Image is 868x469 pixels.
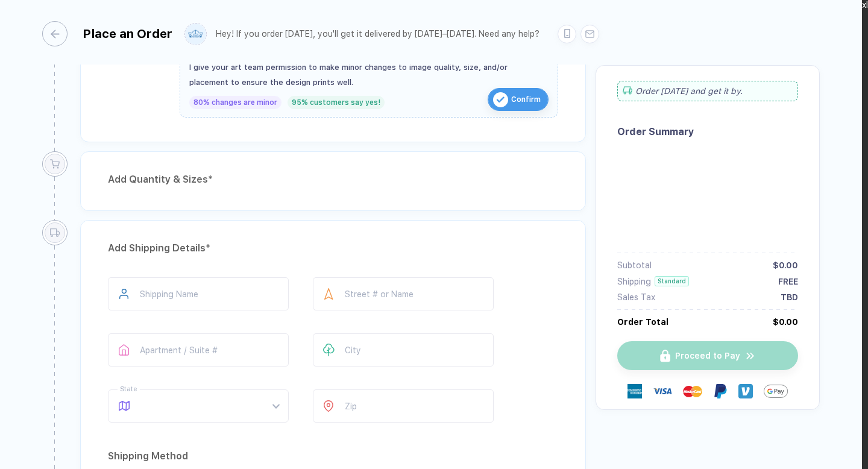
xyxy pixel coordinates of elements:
div: Shipping Method [108,447,558,466]
div: Add Shipping Details [108,239,558,258]
button: iconConfirm [488,88,549,111]
div: FREE [778,277,798,286]
span: Confirm [511,90,541,109]
img: user profile [185,24,206,45]
div: Place an Order [83,27,172,41]
div: Subtotal [617,260,652,270]
div: Hey! If you order [DATE], you'll get it delivered by [DATE]–[DATE]. Need any help? [216,29,539,39]
div: Add Quantity & Sizes [108,170,558,189]
div: Order [DATE] and get it by . [617,81,798,101]
div: 95% customers say yes! [288,96,385,109]
img: visa [653,382,672,401]
div: Shipping [617,277,651,286]
div: Order Summary [617,126,798,137]
div: Order Total [617,317,668,327]
div: TBD [781,292,798,302]
img: Paypal [713,384,728,398]
div: Sales Tax [617,292,655,302]
div: $0.00 [773,260,798,270]
img: express [627,384,642,398]
div: 80% changes are minor [189,96,281,109]
img: GPay [764,379,788,403]
img: master-card [683,382,702,401]
div: I give your art team permission to make minor changes to image quality, size, and/or placement to... [189,60,549,90]
img: Venmo [738,384,753,398]
img: icon [493,92,508,107]
div: Standard [655,276,689,286]
div: $0.00 [773,317,798,327]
